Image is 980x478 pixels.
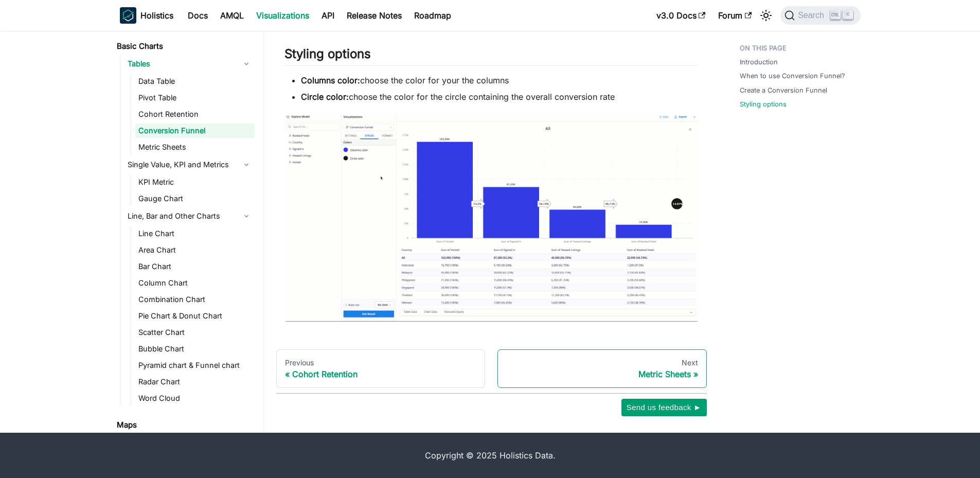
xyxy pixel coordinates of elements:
button: Switch between dark and light mode (currently light mode) [758,7,774,24]
a: Line, Bar and Other Charts [124,208,255,224]
a: Bar Chart [135,259,255,274]
h2: Styling options [284,46,699,66]
button: Send us feedback ► [621,399,707,416]
b: Holistics [140,9,173,22]
a: Conversion Funnel [135,123,255,138]
a: KPI Metric [135,175,255,189]
a: Combination Chart [135,292,255,307]
a: Create a Conversion Funnel [740,85,827,95]
strong: Circle color: [301,92,349,102]
a: Gauge Chart [135,191,255,206]
a: HolisticsHolistics [120,7,173,24]
a: Introduction [740,57,778,67]
a: Maps [114,418,255,432]
a: Pie Chart & Donut Chart [135,309,255,323]
a: Radar Chart [135,375,255,389]
a: Word Cloud [135,391,255,405]
a: Scatter Chart [135,325,255,340]
div: Copyright © 2025 Holistics Data. [163,449,817,462]
a: Release Notes [341,7,408,24]
nav: Docs pages [276,349,707,388]
div: Previous [285,358,477,367]
a: Line Chart [135,226,255,241]
a: Single Value, KPI and Metrics [124,156,255,173]
a: Styling options [740,99,787,109]
div: Cohort Retention [285,369,477,379]
a: Column Chart [135,276,255,290]
a: PreviousCohort Retention [276,349,486,388]
a: Basic Charts [114,39,255,54]
span: Search [795,11,830,20]
a: When to use Conversion Funnel? [740,71,845,81]
a: Area Chart [135,243,255,257]
a: NextMetric Sheets [497,349,707,388]
a: Bubble Chart [135,342,255,356]
li: choose the color for the circle containing the overall conversion rate [301,91,699,103]
div: Next [506,358,698,367]
a: Cohort Retention [135,107,255,121]
img: Holistics [120,7,136,24]
a: Forum [712,7,758,24]
a: Visualizations [250,7,315,24]
a: API [315,7,341,24]
a: Docs [182,7,214,24]
a: Tables [124,56,255,72]
a: Roadmap [408,7,457,24]
li: choose the color for your the columns [301,74,699,86]
a: Pyramid chart & Funnel chart [135,358,255,373]
a: Metric Sheets [135,140,255,154]
a: v3.0 Docs [650,7,712,24]
kbd: K [843,10,853,20]
span: Send us feedback ► [627,401,702,414]
a: Pivot Table [135,91,255,105]
div: Metric Sheets [506,369,698,379]
a: AMQL [214,7,250,24]
strong: Columns color: [301,75,360,85]
button: Search (Ctrl+K) [780,6,860,25]
a: Data Table [135,74,255,88]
